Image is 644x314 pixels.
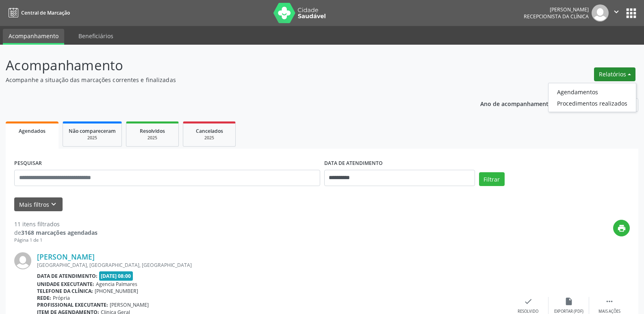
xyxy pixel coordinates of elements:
span: [PHONE_NUMBER] [95,288,138,295]
label: PESQUISAR [14,157,42,170]
div: 2025 [69,135,116,141]
b: Profissional executante: [37,301,108,308]
button: Mais filtroskeyboard_arrow_down [14,197,63,212]
span: Própria [53,295,70,301]
button: Relatórios [594,67,635,81]
span: Não compareceram [69,128,116,134]
i: print [617,224,626,233]
a: Beneficiários [73,29,119,43]
a: Acompanhamento [3,29,64,45]
img: img [14,252,31,269]
div: 11 itens filtrados [14,220,98,228]
p: Acompanhamento [6,55,449,76]
span: [DATE] 08:00 [99,271,133,281]
div: [PERSON_NAME] [524,6,589,13]
a: Procedimentos realizados [549,97,636,109]
p: Ano de acompanhamento [480,98,552,108]
i: keyboard_arrow_down [49,200,58,209]
button:  [609,4,624,22]
span: Central de Marcação [21,9,70,16]
span: Agencia Palmares [96,281,137,288]
a: Central de Marcação [6,6,70,19]
a: [PERSON_NAME] [37,252,95,261]
p: Acompanhe a situação das marcações correntes e finalizadas [6,76,449,84]
label: DATA DE ATENDIMENTO [324,157,383,170]
span: Agendados [19,128,46,134]
b: Data de atendimento: [37,273,98,279]
i: insert_drive_file [564,297,573,306]
div: 2025 [189,135,230,141]
span: Resolvidos [140,128,165,134]
div: de [14,228,98,237]
i:  [605,297,614,306]
img: img [592,4,609,22]
div: Página 1 de 1 [14,237,98,244]
span: Recepcionista da clínica [524,13,589,20]
button: print [613,220,630,236]
b: Telefone da clínica: [37,288,93,295]
div: 2025 [132,135,173,141]
span: Cancelados [196,128,223,134]
a: Agendamentos [549,86,636,97]
span: [PERSON_NAME] [110,301,149,308]
b: Rede: [37,295,51,301]
i:  [612,7,621,16]
button: apps [624,6,638,20]
b: Unidade executante: [37,281,94,288]
strong: 3168 marcações agendadas [21,229,98,236]
div: [GEOGRAPHIC_DATA], [GEOGRAPHIC_DATA], [GEOGRAPHIC_DATA] [37,262,508,269]
i: check [524,297,533,306]
ul: Relatórios [548,83,636,112]
button: Filtrar [479,172,505,186]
